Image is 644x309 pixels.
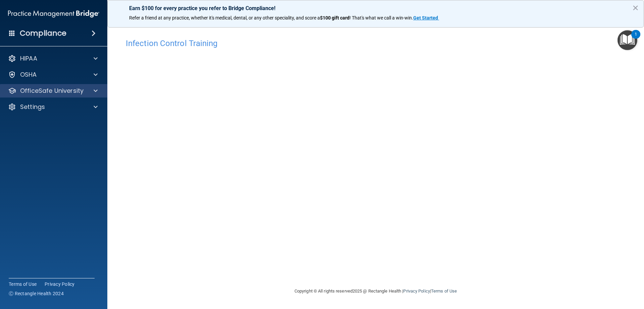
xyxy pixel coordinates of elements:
p: OSHA [20,71,37,79]
h4: Infection Control Training [126,39,626,48]
strong: Get Started [413,15,438,21]
p: OfficeSafe University [20,87,84,95]
a: HIPAA [8,54,98,63]
h4: Compliance [20,29,66,38]
div: Copyright © All rights reserved 2025 @ Rectangle Health | | [253,280,498,302]
a: OSHA [8,71,98,79]
a: Privacy Policy [45,281,75,287]
span: Ⓒ Rectangle Health 2024 [9,290,64,297]
iframe: infection-control-training [126,51,461,258]
strong: $100 gift card [320,15,350,21]
img: PMB logo [8,7,99,21]
a: OfficeSafe University [8,87,98,95]
button: Close [632,2,639,13]
button: Open Resource Center, 1 new notification [618,30,637,50]
a: Settings [8,103,98,111]
p: HIPAA [20,54,37,63]
p: Earn $100 for every practice you refer to Bridge Compliance! [129,5,622,11]
a: Terms of Use [9,281,37,287]
a: Get Started [413,15,439,21]
span: ! That's what we call a win-win. [350,15,413,21]
a: Privacy Policy [403,288,430,294]
div: 1 [635,34,637,43]
p: Settings [20,103,45,111]
a: Terms of Use [431,288,457,294]
span: Refer a friend at any practice, whether it's medical, dental, or any other speciality, and score a [129,15,320,21]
